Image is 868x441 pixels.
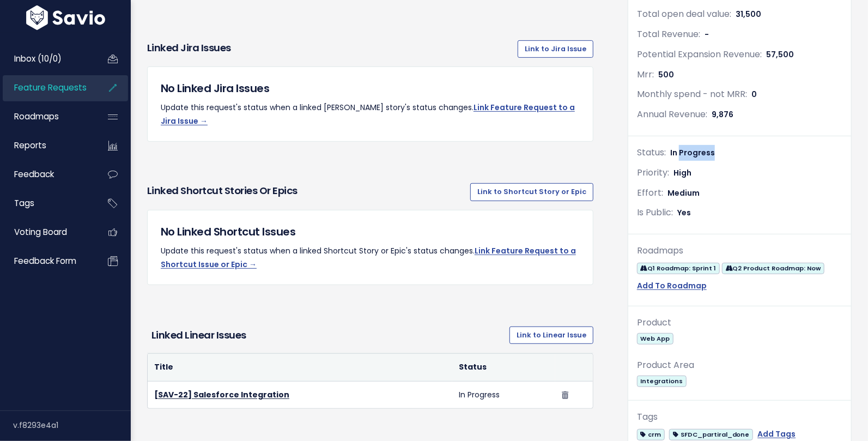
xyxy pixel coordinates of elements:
span: Roadmaps [14,111,59,122]
a: Inbox (10/0) [3,46,90,71]
span: Q1 Roadmap: Sprint 1 [637,263,720,274]
img: logo-white.9d6f32f41409.svg [23,5,108,30]
span: Integrations [637,376,687,387]
span: Total open deal value: [637,8,731,20]
span: crm [637,429,665,440]
a: SFDC_partiral_done [669,427,753,441]
a: Tags [3,191,90,216]
span: Feature Requests [14,82,87,93]
div: Tags [637,409,842,425]
a: Feature Requests [3,75,90,100]
a: Feedback form [3,249,90,274]
span: Reports [14,140,46,151]
a: Link to Shortcut Story or Epic [470,183,593,201]
span: Yes [677,207,691,218]
span: Total Revenue: [637,28,700,40]
span: High [673,167,691,178]
p: Update this request's status when a linked [PERSON_NAME] story's status changes. [161,101,580,128]
a: Add Tags [757,427,796,441]
th: Status [452,354,555,381]
p: Update this request's status when a linked Shortcut Story or Epic's status changes. [161,244,580,271]
a: Link to Jira Issue [518,40,593,58]
span: Inbox (10/0) [14,53,62,64]
span: Annual Revenue: [637,108,707,120]
span: Voting Board [14,226,67,238]
a: Feedback [3,162,90,187]
span: Feedback [14,168,54,180]
div: Roadmaps [637,243,842,259]
a: Voting Board [3,220,90,245]
a: crm [637,427,665,441]
a: Reports [3,133,90,158]
span: Monthly spend - not MRR: [637,88,747,100]
span: In Progress [670,147,715,158]
span: Priority: [637,166,669,179]
span: Medium [667,188,700,198]
h5: No Linked Shortcut Issues [161,223,580,240]
span: Feedback form [14,255,76,267]
span: 31,500 [736,9,761,20]
td: In Progress [452,381,555,408]
div: Product Area [637,358,842,373]
h3: Linked Linear issues [151,328,505,343]
span: Status: [637,146,666,159]
span: Q2 Product Roadmap: Now [722,263,824,274]
a: Q2 Product Roadmap: Now [722,261,824,275]
span: Potential Expansion Revenue: [637,48,762,61]
div: Product [637,315,842,331]
a: Link Feature Request to a Shortcut Issue or Epic → [161,245,576,270]
a: Q1 Roadmap: Sprint 1 [637,261,720,275]
h3: Linked Shortcut Stories or Epics [147,183,298,201]
span: Mrr: [637,68,654,81]
span: SFDC_partiral_done [669,429,753,440]
h5: No Linked Jira Issues [161,80,580,96]
span: Web App [637,333,673,345]
a: Roadmaps [3,104,90,129]
a: [SAV-22] Salesforce Integration [154,389,289,400]
div: v.f8293e4a1 [13,411,131,439]
h3: Linked Jira issues [147,40,231,58]
span: 0 [751,89,757,100]
span: 57,500 [766,49,794,60]
a: Add To Roadmap [637,279,707,293]
span: Tags [14,197,34,209]
span: 500 [658,69,674,80]
span: - [705,29,709,40]
a: Link to Linear Issue [509,327,593,344]
span: Is Public: [637,206,673,219]
span: 9,876 [712,109,733,120]
th: Title [148,354,452,381]
span: Effort: [637,186,663,199]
